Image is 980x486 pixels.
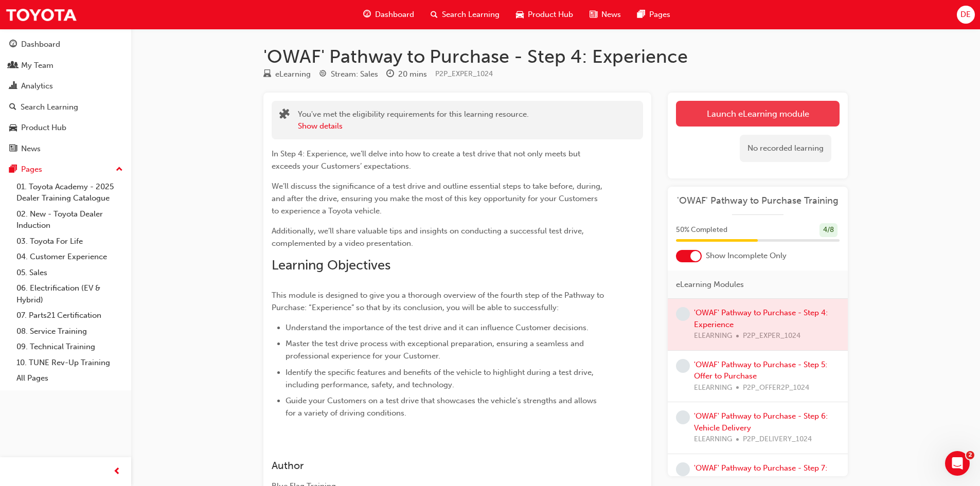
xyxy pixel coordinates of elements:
[676,279,744,291] span: eLearning Modules
[945,451,970,476] iframe: Intercom live chat
[422,4,508,25] a: search-iconSearch Learning
[431,8,438,21] span: search-icon
[275,68,311,80] div: eLearning
[12,233,127,249] a: 03. Toyota For Life
[398,68,427,80] div: 20 mins
[263,70,271,79] span: learningResourceType_ELEARNING-icon
[12,370,127,386] a: All Pages
[694,463,827,484] a: 'OWAF' Pathway to Purchase - Step 7: Follow-Up
[706,250,787,262] span: Show Incomplete Only
[272,257,390,273] span: Learning Objectives
[286,368,596,389] span: Identify the specific features and benefits of the vehicle to highlight during a test drive, incl...
[279,110,290,121] span: puzzle-icon
[21,60,54,71] div: My Team
[4,160,127,179] button: Pages
[9,40,17,49] span: guage-icon
[819,223,838,237] div: 4 / 8
[4,98,127,117] a: Search Learning
[286,396,599,418] span: Guide your Customers on a test drive that showcases the vehicle's strengths and allows for a vari...
[12,308,127,323] a: 07. Parts21 Certification
[12,339,127,355] a: 09. Technical Training
[9,123,17,133] span: car-icon
[12,249,127,265] a: 04. Customer Experience
[21,80,53,92] div: Analytics
[319,68,378,81] div: Stream
[9,165,17,174] span: pages-icon
[676,359,690,373] span: learningRecordVerb_NONE-icon
[676,101,840,127] a: Launch eLearning module
[12,265,127,281] a: 05. Sales
[272,149,582,171] span: In Step 4: Experience, we’ll delve into how to create a test drive that not only meets but exceed...
[9,82,17,91] span: chart-icon
[386,68,427,81] div: Duration
[9,61,17,70] span: people-icon
[740,135,831,162] div: No recorded learning
[12,323,127,339] a: 08. Service Training
[263,45,848,68] h1: 'OWAF' Pathway to Purchase - Step 4: Experience
[960,9,971,21] span: DE
[272,182,604,215] span: We’ll discuss the significance of a test drive and outline essential steps to take before, during...
[601,9,621,21] span: News
[676,307,690,321] span: learningRecordVerb_NONE-icon
[581,4,629,25] a: news-iconNews
[694,411,828,433] a: 'OWAF' Pathway to Purchase - Step 6: Vehicle Delivery
[676,224,727,236] span: 50 % Completed
[12,179,127,206] a: 01. Toyota Academy - 2025 Dealer Training Catalogue
[272,226,586,248] span: Additionally, we’ll share valuable tips and insights on conducting a successful test drive, compl...
[629,4,679,25] a: pages-iconPages
[263,68,311,81] div: Type
[12,355,127,371] a: 10. TUNE Rev-Up Training
[508,4,581,25] a: car-iconProduct Hub
[637,8,645,21] span: pages-icon
[528,9,573,21] span: Product Hub
[272,460,606,472] h3: Author
[743,382,809,394] span: P2P_OFFER2P_1024
[4,35,127,54] a: Dashboard
[386,70,394,79] span: clock-icon
[694,360,827,381] a: 'OWAF' Pathway to Purchase - Step 5: Offer to Purchase
[4,139,127,158] a: News
[4,56,127,75] a: My Team
[21,101,78,113] div: Search Learning
[331,68,378,80] div: Stream: Sales
[272,291,606,312] span: This module is designed to give you a thorough overview of the fourth step of the Pathway to Purc...
[21,39,60,50] div: Dashboard
[442,9,500,21] span: Search Learning
[5,3,77,26] img: Trak
[957,6,975,24] button: DE
[4,77,127,96] a: Analytics
[649,9,670,21] span: Pages
[21,164,42,175] div: Pages
[21,143,41,155] div: News
[319,70,327,79] span: target-icon
[363,8,371,21] span: guage-icon
[590,8,597,21] span: news-icon
[298,109,529,132] div: You've met the eligibility requirements for this learning resource.
[4,118,127,137] a: Product Hub
[355,4,422,25] a: guage-iconDashboard
[676,410,690,424] span: learningRecordVerb_NONE-icon
[9,103,16,112] span: search-icon
[286,323,589,332] span: Understand the importance of the test drive and it can influence Customer decisions.
[676,462,690,476] span: learningRecordVerb_NONE-icon
[116,163,123,176] span: up-icon
[516,8,524,21] span: car-icon
[12,280,127,308] a: 06. Electrification (EV & Hybrid)
[12,206,127,233] a: 02. New - Toyota Dealer Induction
[694,434,732,445] span: ELEARNING
[113,465,121,478] span: prev-icon
[435,69,493,78] span: Learning resource code
[9,145,17,154] span: news-icon
[676,195,840,207] a: 'OWAF' Pathway to Purchase Training
[298,120,343,132] button: Show details
[375,9,414,21] span: Dashboard
[743,434,812,445] span: P2P_DELIVERY_1024
[694,382,732,394] span: ELEARNING
[966,451,974,459] span: 2
[286,339,586,361] span: Master the test drive process with exceptional preparation, ensuring a seamless and professional ...
[4,33,127,160] button: DashboardMy TeamAnalyticsSearch LearningProduct HubNews
[21,122,66,134] div: Product Hub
